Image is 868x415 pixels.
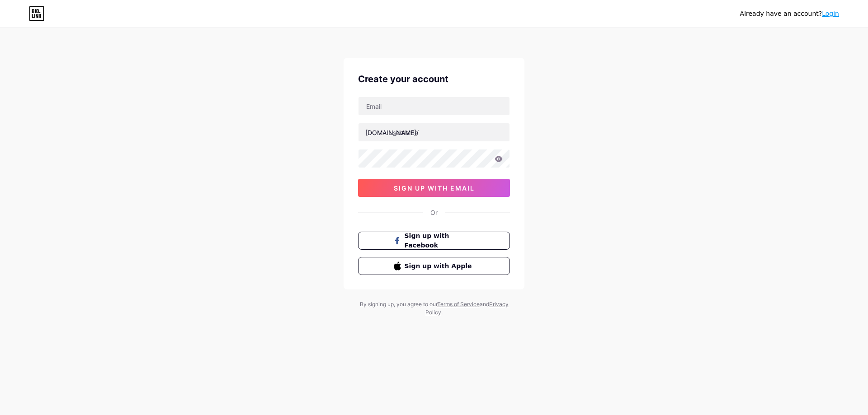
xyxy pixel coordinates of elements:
button: Sign up with Facebook [358,232,510,250]
div: Or [430,208,438,217]
input: username [359,123,509,141]
div: By signing up, you agree to our and . [357,300,511,317]
div: Create your account [358,72,510,86]
button: sign up with email [358,179,510,197]
span: sign up with email [394,184,475,192]
div: Already have an account? [740,9,839,19]
a: Terms of Service [437,301,480,308]
a: Login [822,10,839,17]
span: Sign up with Facebook [405,231,475,250]
span: Sign up with Apple [405,261,475,271]
div: [DOMAIN_NAME]/ [365,128,419,137]
button: Sign up with Apple [358,257,510,275]
input: Email [359,97,509,115]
